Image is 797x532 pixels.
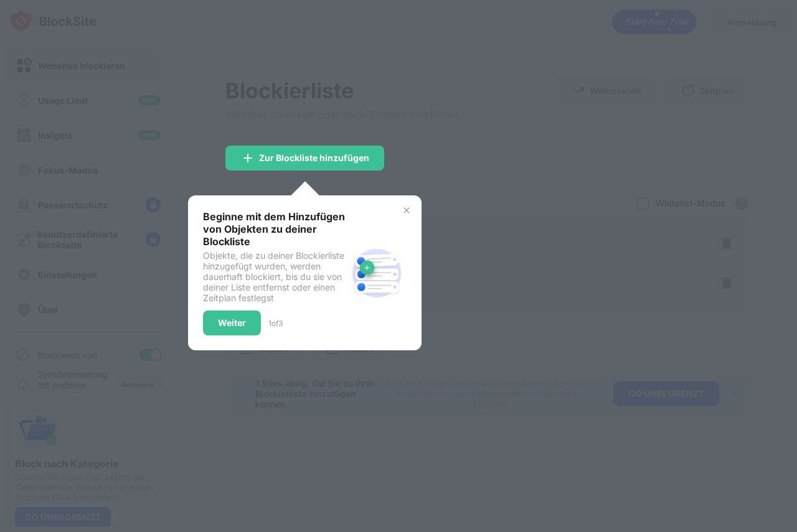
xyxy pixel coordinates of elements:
div: Zur Blockliste hinzufügen [259,153,369,163]
div: Weiter [218,318,246,328]
div: 1 of 3 [268,319,283,328]
img: block-site.svg [347,243,407,303]
img: x-button.svg [402,205,412,215]
div: Beginne mit dem Hinzufügen von Objekten zu deiner Blockliste [203,210,347,248]
div: Objekte, die zu deiner Blockierliste hinzugefügt wurden, werden dauerhaft blockiert, bis du sie v... [203,250,347,303]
